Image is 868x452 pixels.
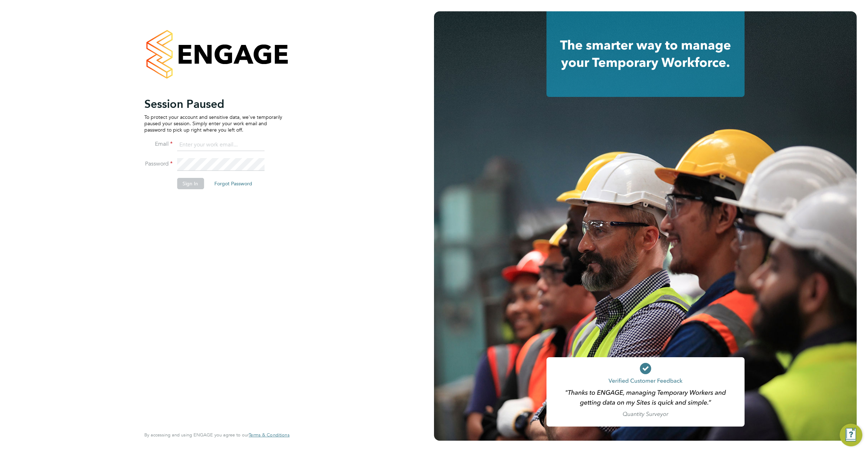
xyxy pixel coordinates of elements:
h2: Session Paused [144,97,282,111]
input: Enter your work email... [177,139,264,151]
span: By accessing and using ENGAGE you agree to our [144,432,289,438]
label: Email [144,140,173,148]
label: Password [144,160,173,168]
button: Sign In [177,178,204,189]
a: Terms & Conditions [249,432,289,438]
button: Engage Resource Center [840,424,862,446]
button: Forgot Password [209,178,258,189]
p: To protect your account and sensitive data, we've temporarily paused your session. Simply enter y... [144,114,282,133]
